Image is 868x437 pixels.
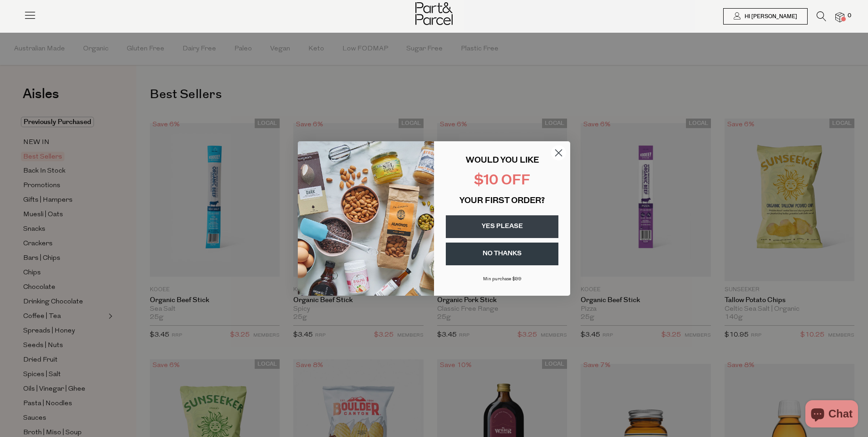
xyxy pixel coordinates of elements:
[845,12,853,20] span: 0
[298,141,434,296] img: 43fba0fb-7538-40bc-babb-ffb1a4d097bc.jpeg
[415,2,453,25] img: Part&Parcel
[723,8,808,25] a: Hi [PERSON_NAME]
[835,12,844,22] a: 0
[459,197,545,205] span: YOUR FIRST ORDER?
[483,277,522,282] span: Min purchase $99
[474,174,530,188] span: $10 OFF
[803,400,861,430] inbox-online-store-chat: Shopify online store chat
[446,215,558,238] button: YES PLEASE
[551,145,567,161] button: Close dialog
[742,13,797,20] span: Hi [PERSON_NAME]
[466,157,539,165] span: WOULD YOU LIKE
[446,243,558,265] button: NO THANKS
